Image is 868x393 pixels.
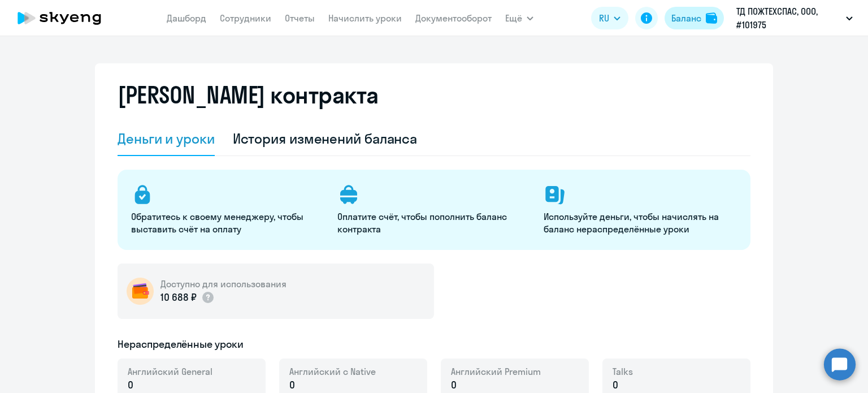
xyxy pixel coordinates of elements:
button: Балансbalance [665,7,724,29]
span: Ещё [505,11,522,25]
p: ТД ПОЖТЕХСПАС, ООО, #101975 [736,5,841,32]
span: Английский с Native [289,365,376,378]
span: 0 [451,378,457,392]
p: 10 688 ₽ [160,290,215,305]
h5: Нераспределённые уроки [118,337,244,352]
div: История изменений баланса [233,129,418,148]
a: Сотрудники [220,12,271,24]
button: ТД ПОЖТЕХСПАС, ООО, #101975 [731,5,858,32]
span: 0 [289,378,295,392]
img: balance [706,12,717,24]
img: wallet-circle.png [127,278,154,305]
p: Используйте деньги, чтобы начислять на баланс нераспределённые уроки [544,210,736,235]
p: Оплатите счёт, чтобы пополнить баланс контракта [337,210,530,235]
span: Английский Premium [451,365,541,378]
div: Деньги и уроки [118,129,215,148]
p: Обратитесь к своему менеджеру, чтобы выставить счёт на оплату [131,210,324,235]
h2: [PERSON_NAME] контракта [118,81,379,109]
a: Отчеты [285,12,315,24]
button: Ещё [505,7,533,29]
span: Talks [613,365,633,378]
span: RU [599,11,609,25]
button: RU [591,7,628,29]
a: Документооборот [415,12,492,24]
a: Начислить уроки [328,12,402,24]
h5: Доступно для использования [160,278,287,290]
div: Баланс [671,11,701,25]
a: Дашборд [167,12,206,24]
span: 0 [128,378,133,392]
span: Английский General [128,365,212,378]
span: 0 [613,378,618,392]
